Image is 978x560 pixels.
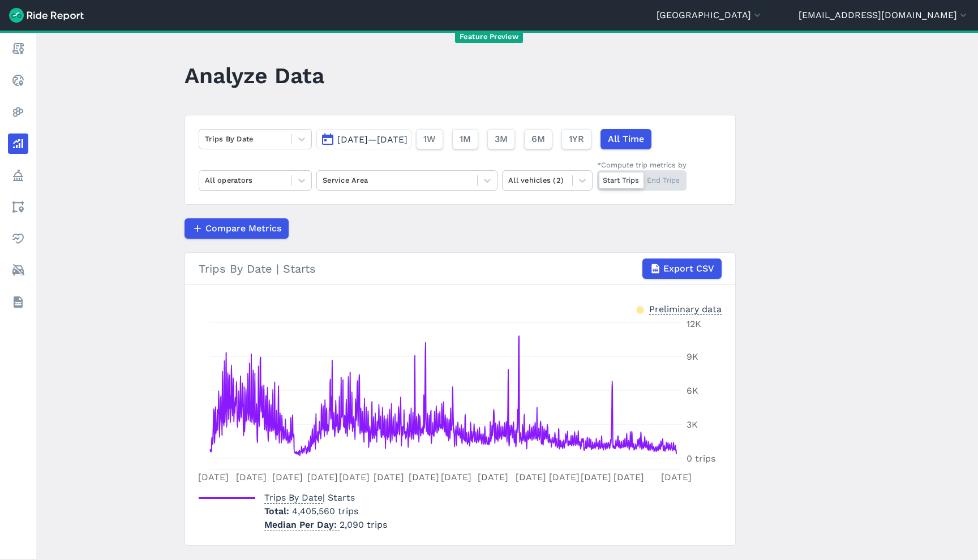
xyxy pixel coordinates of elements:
[524,129,552,149] button: 6M
[272,472,303,483] tspan: [DATE]
[581,472,611,483] tspan: [DATE]
[8,260,28,281] a: ModeShift
[8,38,28,59] a: Report
[205,222,281,235] span: Compare Metrics
[649,303,722,315] div: Preliminary data
[687,385,698,396] tspan: 6K
[264,516,340,531] span: Median Per Day
[687,351,698,362] tspan: 9K
[614,472,644,483] tspan: [DATE]
[441,472,471,483] tspan: [DATE]
[8,165,28,186] a: Policy
[264,506,292,516] span: Total
[661,472,692,483] tspan: [DATE]
[687,453,715,464] tspan: 0 trips
[416,129,443,149] button: 1W
[687,318,701,329] tspan: 12K
[687,419,698,430] tspan: 3K
[657,8,763,22] button: [GEOGRAPHIC_DATA]
[561,129,591,149] button: 1YR
[409,472,439,483] tspan: [DATE]
[8,229,28,249] a: Health
[264,518,387,532] p: 2,090 trips
[495,132,508,146] span: 3M
[8,133,28,154] a: Analyze
[374,472,404,483] tspan: [DATE]
[264,489,323,504] span: Trips By Date
[452,129,478,149] button: 1M
[185,218,289,239] button: Compare Metrics
[597,160,687,170] div: *Compute trip metrics by
[799,8,969,22] button: [EMAIL_ADDRESS][DOMAIN_NAME]
[423,132,436,146] span: 1W
[608,132,644,146] span: All Time
[8,70,28,91] a: Realtime
[600,129,651,149] button: All Time
[478,472,508,483] tspan: [DATE]
[307,472,338,483] tspan: [DATE]
[487,129,515,149] button: 3M
[236,472,267,483] tspan: [DATE]
[531,132,545,146] span: 6M
[642,259,722,279] button: Export CSV
[199,259,722,279] div: Trips By Date | Starts
[316,129,411,149] button: [DATE]—[DATE]
[663,262,714,275] span: Export CSV
[264,492,355,503] span: | Starts
[198,472,229,483] tspan: [DATE]
[8,197,28,217] a: Areas
[569,132,584,146] span: 1YR
[460,132,471,146] span: 1M
[8,102,28,122] a: Heatmaps
[337,134,407,145] span: [DATE]—[DATE]
[8,292,28,312] a: Datasets
[549,472,580,483] tspan: [DATE]
[339,472,370,483] tspan: [DATE]
[516,472,546,483] tspan: [DATE]
[292,506,358,516] span: 4,405,560 trips
[455,31,523,43] span: Feature Preview
[9,8,84,23] img: Ride Report
[185,60,324,91] h1: Analyze Data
